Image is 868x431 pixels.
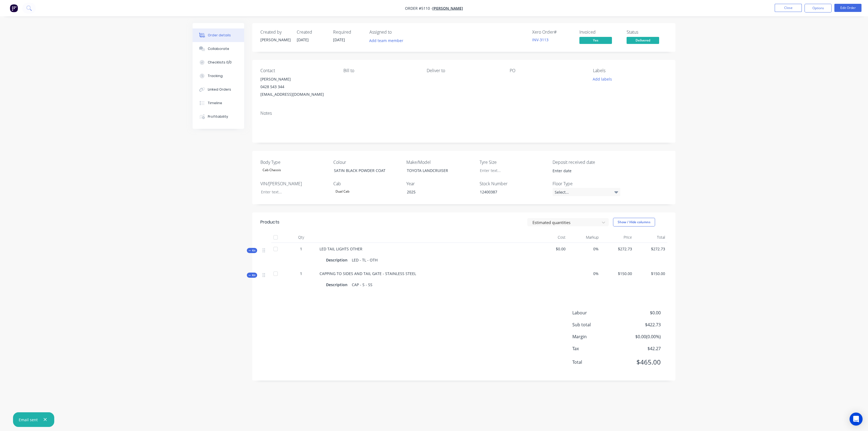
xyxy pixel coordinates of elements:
[532,30,573,35] div: Xero Order #
[10,4,18,12] img: Factory
[247,248,257,253] button: Kit
[297,37,309,42] span: [DATE]
[570,246,599,252] span: 0%
[330,167,397,174] div: SATIN BLACK POWDER COAT
[590,75,615,83] button: Add labels
[193,96,244,110] button: Timeline
[208,101,222,106] div: Timeline
[480,159,547,165] label: Tyre Size
[572,309,621,316] span: Labour
[300,246,302,252] span: 1
[320,271,416,276] span: CAPPING TO SIDES AND TAIL GATE - STAINLESS STEEL
[427,68,501,73] div: Deliver to
[333,180,401,187] label: Cab
[260,219,279,225] div: Products
[627,37,659,45] button: Delivered
[621,345,661,352] span: $42.27
[634,232,668,243] div: Total
[260,30,290,35] div: Created by
[572,359,621,365] span: Total
[603,246,632,252] span: $272.73
[369,30,424,35] div: Assigned to
[285,232,317,243] div: Qty
[260,75,335,98] div: [PERSON_NAME]0428 543 344[EMAIL_ADDRESS][DOMAIN_NAME]
[208,60,232,65] div: Checklists 0/0
[627,30,667,35] div: Status
[621,309,661,316] span: $0.00
[636,246,665,252] span: $272.73
[320,246,362,251] span: LED TAIL LIGHTS OTHER
[248,273,256,277] span: Kit
[403,188,470,196] div: 2025
[627,37,659,44] span: Delivered
[193,110,244,123] button: Profitability
[193,56,244,69] button: Checklists 0/0
[775,4,802,12] button: Close
[248,248,256,253] span: Kit
[579,30,620,35] div: Invoiced
[193,83,244,96] button: Linked Orders
[805,4,832,12] button: Options
[333,37,345,42] span: [DATE]
[621,333,661,340] span: $0.00 ( 0.00 %)
[333,159,401,165] label: Colour
[260,68,335,73] div: Contact
[343,68,418,73] div: Bill to
[326,256,350,264] div: Description
[572,321,621,328] span: Sub total
[260,91,335,98] div: [EMAIL_ADDRESS][DOMAIN_NAME]
[366,37,406,44] button: Add team member
[333,188,352,195] div: Dual Cab
[260,111,667,116] div: Notes
[553,188,620,196] div: Select...
[532,37,548,42] a: INV-3113
[326,281,350,289] div: Description
[480,180,547,187] label: Stock Number
[636,271,665,276] span: $150.00
[260,167,283,174] div: Cab Chassis
[568,232,601,243] div: Markup
[208,33,231,38] div: Order details
[570,271,599,276] span: 0%
[534,232,568,243] div: Cost
[260,83,335,91] div: 0428 543 344
[510,68,584,73] div: PO
[403,167,470,174] div: TOYOTA LANDCRUISER
[247,273,257,278] button: Kit
[333,30,363,35] div: Required
[834,4,861,12] button: Edit Order
[208,114,228,119] div: Profitability
[476,188,543,196] div: 12400387
[593,68,667,73] div: Labels
[405,6,432,11] span: Order #5110 -
[260,75,335,83] div: [PERSON_NAME]
[208,87,231,92] div: Linked Orders
[193,42,244,56] button: Collaborate
[553,159,620,165] label: Deposit received date
[208,74,223,78] div: Tracking
[260,180,328,187] label: VIN/[PERSON_NAME]
[406,180,474,187] label: Year
[193,69,244,83] button: Tracking
[300,271,302,276] span: 1
[572,333,621,340] span: Margin
[572,345,621,352] span: Tax
[350,281,375,289] div: CAP - S - SS
[553,180,620,187] label: Floor Type
[601,232,634,243] div: Price
[193,28,244,42] button: Order details
[19,417,38,423] div: Email sent
[208,46,229,51] div: Collaborate
[621,321,661,328] span: $422.73
[850,413,863,426] div: Open Intercom Messenger
[260,159,328,165] label: Body Type
[432,6,463,11] a: [PERSON_NAME]
[297,30,327,35] div: Created
[613,218,655,226] button: Show / Hide columns
[369,37,406,44] button: Add team member
[260,37,290,43] div: [PERSON_NAME]
[579,37,612,44] span: Yes
[549,167,616,175] input: Enter date
[406,159,474,165] label: Make/Model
